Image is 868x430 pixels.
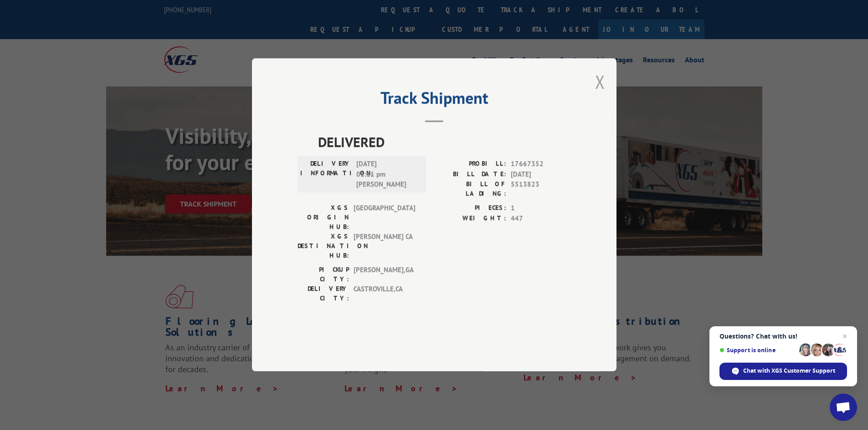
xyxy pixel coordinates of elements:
label: PICKUP CITY: [298,265,349,284]
span: Close chat [839,331,850,342]
label: XGS ORIGIN HUB: [298,203,349,232]
span: [GEOGRAPHIC_DATA] [354,203,415,232]
label: XGS DESTINATION HUB: [298,232,349,261]
div: Open chat [830,394,857,421]
label: WEIGHT: [434,213,506,224]
span: [DATE] [511,169,571,180]
span: Questions? Chat with us! [719,333,847,340]
label: DELIVERY CITY: [298,284,349,304]
label: PROBILL: [434,159,506,170]
span: 5513823 [511,180,571,199]
label: BILL DATE: [434,169,506,180]
span: Chat with XGS Customer Support [743,367,835,375]
span: 1 [511,203,571,214]
span: CASTROVILLE , CA [354,284,415,304]
div: Chat with XGS Customer Support [719,363,847,380]
label: PIECES: [434,203,506,214]
label: DELIVERY INFORMATION: [300,159,352,190]
span: Support is online [719,347,796,354]
h2: Track Shipment [298,91,571,109]
span: [PERSON_NAME] , GA [354,265,415,284]
button: Close modal [595,70,605,94]
span: [PERSON_NAME] CA [354,232,415,261]
span: DELIVERED [318,132,571,152]
label: BILL OF LADING: [434,180,506,199]
span: 447 [511,213,571,224]
span: 17667352 [511,159,571,170]
span: [DATE] 01:11 pm [PERSON_NAME] [356,159,418,190]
